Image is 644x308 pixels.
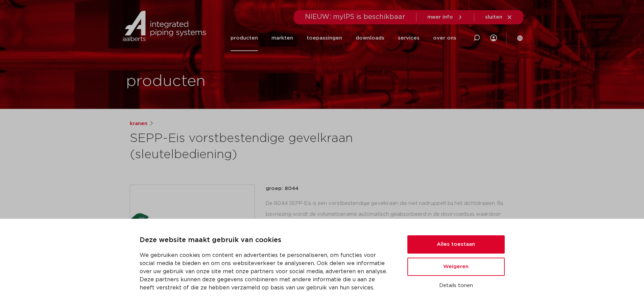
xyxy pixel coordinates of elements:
h1: SEPP-Eis vorstbestendige gevelkraan (sleutelbediening) [130,131,384,163]
span: sluiten [485,15,502,20]
div: De 8044 SEPP-Eis is een vorstbestendige gevelkraan die niet nadruppelt bij het dichtdraaien. Bij ... [266,198,515,266]
p: We gebruiken cookies om content en advertenties te personaliseren, om functies voor social media ... [140,251,391,292]
a: downloads [356,25,384,51]
a: meer info [427,14,463,20]
button: Weigeren [407,258,505,276]
span: meer info [427,15,453,20]
p: groep: 8044 [266,185,515,193]
nav: Menu [231,25,456,51]
a: markten [271,25,293,51]
a: producten [231,25,258,51]
a: toepassingen [307,25,342,51]
p: Deze website maakt gebruik van cookies [140,235,391,246]
span: NIEUW: myIPS is beschikbaar [305,14,405,20]
button: Alles toestaan [407,235,505,254]
a: services [398,25,420,51]
a: kranen [130,120,147,128]
h1: producten [126,71,206,92]
a: over ons [433,25,456,51]
button: Details tonen [407,280,505,291]
a: sluiten [485,14,512,20]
